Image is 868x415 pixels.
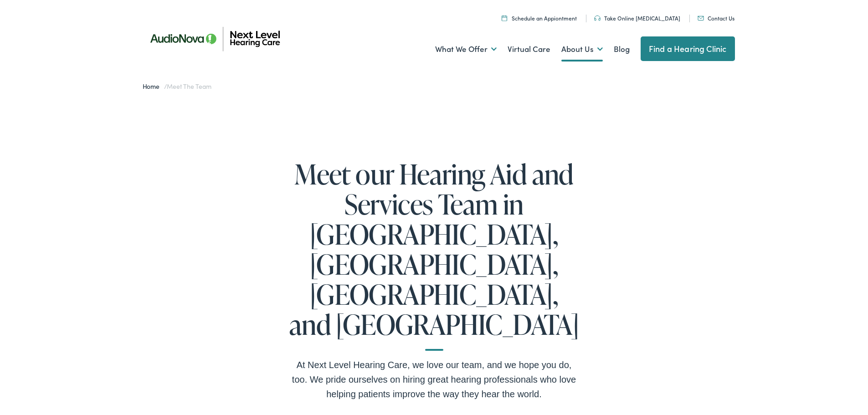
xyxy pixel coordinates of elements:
a: What We Offer [435,32,497,66]
a: Blog [614,32,630,66]
a: Contact Us [698,14,734,22]
a: Home [143,82,164,91]
a: Take Online [MEDICAL_DATA] [594,14,680,22]
a: Find a Hearing Clinic [641,36,735,61]
span: Meet the Team [167,82,211,91]
a: Virtual Care [508,32,550,66]
div: At Next Level Hearing Care, we love our team, and we hope you do, too. We pride ourselves on hiri... [288,358,580,401]
a: About Us [561,32,603,66]
h1: Meet our Hearing Aid and Services Team in [GEOGRAPHIC_DATA], [GEOGRAPHIC_DATA], [GEOGRAPHIC_DATA]... [288,159,580,351]
img: An icon symbolizing headphones, colored in teal, suggests audio-related services or features. [594,15,601,21]
img: Calendar icon representing the ability to schedule a hearing test or hearing aid appointment at N... [502,15,507,21]
span: / [143,82,211,91]
img: An icon representing mail communication is presented in a unique teal color. [698,16,704,20]
a: Schedule an Appiontment [502,14,577,22]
